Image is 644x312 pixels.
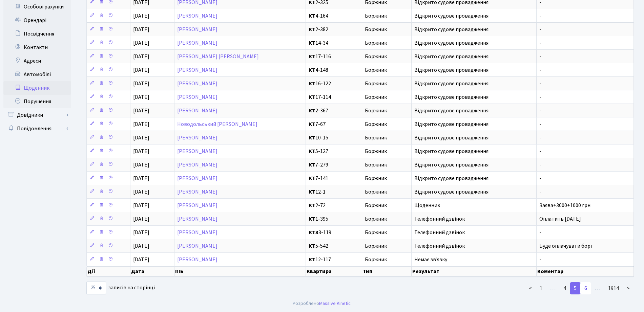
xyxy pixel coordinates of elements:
[309,135,359,140] span: 10-15
[365,121,409,127] span: Боржник
[539,107,541,114] span: -
[539,12,541,20] span: -
[365,149,409,154] span: Боржник
[309,93,315,101] b: КТ
[365,13,409,19] span: Боржник
[539,175,541,182] span: -
[3,95,71,108] a: Порушення
[414,108,533,113] span: Відкрито судове провадження
[309,188,315,196] b: КТ
[133,12,149,20] span: [DATE]
[309,40,359,46] span: 14-34
[309,108,359,113] span: 2-367
[133,175,149,182] span: [DATE]
[309,53,315,60] b: КТ
[365,243,409,249] span: Боржник
[309,54,359,59] span: 17-116
[365,135,409,140] span: Боржник
[3,108,71,122] a: Довідники
[414,243,533,249] span: Телефонний дзвінок
[133,120,149,128] span: [DATE]
[539,26,541,33] span: -
[365,189,409,195] span: Боржник
[174,266,306,276] th: ПІБ
[414,27,533,32] span: Відкрито судове провадження
[539,120,541,128] span: -
[539,93,541,101] span: -
[133,229,149,236] span: [DATE]
[309,243,359,249] span: 5-542
[3,81,71,95] a: Щоденник
[177,242,217,250] a: [PERSON_NAME]
[133,242,149,250] span: [DATE]
[414,162,533,168] span: Відкрито судове провадження
[414,135,533,140] span: Відкрито судове провадження
[133,202,149,209] span: [DATE]
[3,54,71,68] a: Адреси
[133,80,149,87] span: [DATE]
[414,121,533,127] span: Відкрито судове провадження
[539,148,541,155] span: -
[539,256,541,263] span: -
[414,54,533,59] span: Відкрито судове провадження
[539,188,541,196] span: -
[365,81,409,86] span: Боржник
[570,282,581,294] a: 5
[309,162,359,168] span: 7-279
[539,215,581,223] span: Оплатить [DATE]
[623,282,634,294] a: >
[177,188,217,196] a: [PERSON_NAME]
[414,176,533,181] span: Відкрито судове провадження
[539,242,593,250] span: Буде оплачувати борг
[130,266,174,276] th: Дата
[414,189,533,195] span: Відкрито судове провадження
[177,175,217,182] a: [PERSON_NAME]
[309,215,315,223] b: КТ
[133,53,149,60] span: [DATE]
[537,266,634,276] th: Коментар
[177,80,217,87] a: [PERSON_NAME]
[412,266,536,276] th: Результат
[87,266,130,276] th: Дії
[414,94,533,100] span: Відкрито судове провадження
[309,256,315,263] b: КТ
[414,230,533,235] span: Телефонний дзвінок
[309,189,359,195] span: 12-1
[3,41,71,54] a: Контакти
[309,66,315,74] b: КТ
[177,93,217,101] a: [PERSON_NAME]
[309,161,315,169] b: КТ
[539,80,541,87] span: -
[177,161,217,169] a: [PERSON_NAME]
[309,80,315,87] b: КТ
[177,53,259,60] a: [PERSON_NAME] [PERSON_NAME]
[365,176,409,181] span: Боржник
[86,282,106,294] select: записів на сторінці
[177,229,217,236] a: [PERSON_NAME]
[365,257,409,262] span: Боржник
[133,26,149,33] span: [DATE]
[309,121,359,127] span: 7-67
[414,149,533,154] span: Відкрито судове провадження
[309,12,315,20] b: КТ
[309,229,318,236] b: КТ3
[414,81,533,86] span: Відкрито судове провадження
[309,39,315,47] b: КТ
[293,300,352,307] div: Розроблено .
[365,54,409,59] span: Боржник
[133,66,149,74] span: [DATE]
[133,188,149,196] span: [DATE]
[3,68,71,81] a: Автомобілі
[177,202,217,209] a: [PERSON_NAME]
[309,175,315,182] b: КТ
[309,230,359,235] span: 3-119
[365,67,409,73] span: Боржник
[309,27,359,32] span: 2-382
[309,257,359,262] span: 12-117
[177,39,217,47] a: [PERSON_NAME]
[133,256,149,263] span: [DATE]
[177,12,217,20] a: [PERSON_NAME]
[309,94,359,100] span: 17-114
[414,67,533,73] span: Відкрито судове провадження
[177,256,217,263] a: [PERSON_NAME]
